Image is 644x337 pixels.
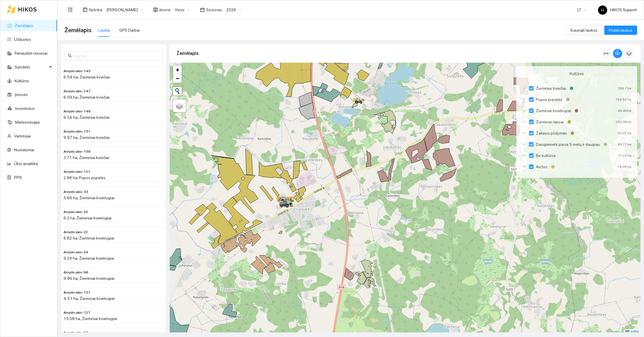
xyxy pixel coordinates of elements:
div: 66.21 ha [618,141,631,148]
span: 6.2 ha, Žieminiai kvietrugiai [64,216,112,220]
span: Žieminiai kviečiai [534,85,568,91]
span: 3.71 ha, Žieminiai kviečiai [64,155,109,160]
span: 6.09 ha, Žieminiai kviečiai [64,95,110,99]
span: Daugiametė pieva 5 metų ir daugiau [534,141,602,148]
span: Žieminiai kvietrugiai [534,108,573,114]
span: down [522,154,526,158]
span: Be kultūros [534,152,558,159]
div: 399.1 ha [618,85,631,91]
span: Arvydo ukis-24 [64,250,88,255]
button: Initiate a new search [173,87,182,95]
input: Paieška [73,53,159,59]
div: Žemėlapis [177,45,601,62]
a: Sujungti laukus [566,28,602,32]
span: HIKOS Support [598,7,637,12]
span: Avižos [534,164,550,170]
div: 16.05 ha [618,164,631,170]
span: shop [153,7,158,12]
span: 4.51 ha, Žieminiai kvietrugiai [64,296,115,301]
span: Pupos pupelės [534,96,565,103]
span: Arvydo ukis-149 [64,109,91,114]
span: menu-fold [68,7,73,12]
span: layout [83,7,87,12]
span: Arvydo ukis-147 [64,89,91,94]
a: Vartotojai [14,134,31,138]
span: Arvydo ukis-33 [64,189,88,195]
span: Sujungti laukus [570,27,597,33]
span: Žaliasis pūdymas [534,130,569,136]
span: Įmonė : [159,7,171,13]
a: Panaudoti resursai [15,51,47,55]
span: Žemėlapis [64,26,91,35]
span: LT [577,5,586,14]
span: H [601,5,604,15]
a: Inventorius [15,106,35,111]
span: calendar [200,7,205,12]
a: Zoom in [173,66,182,74]
span: 6.24 ha, Žieminiai kviečiai [64,115,110,120]
span: Arvydo ukis-101 [64,290,91,295]
span: Arvydo ukis-22 [64,229,88,235]
span: Pridėti laukus [609,27,632,33]
span: 9.96 ha, Žieminiai kvietrugiai [64,276,114,281]
a: Layers [173,99,186,112]
span: Sandėlis [15,61,47,73]
span: + [176,66,179,73]
span: Visos [175,5,190,14]
a: Pridėti laukus [604,28,637,32]
a: Nustatymai [14,148,34,152]
a: Ūkio analitika [14,161,38,166]
span: Arvydo ukis-20 [64,209,88,215]
span: 2026 [226,5,241,14]
span: down [522,142,526,146]
span: Arvydas Paukštys [106,5,143,14]
a: PPIS [14,175,22,180]
button: Sujungti laukus [566,26,602,35]
button: column-width [601,49,611,58]
div: Laukai [98,27,110,33]
span: 15.08 ha, Žieminiai kvietrugiai [64,316,117,321]
span: 9.97 ha, Žieminiai kviečiai [64,135,110,140]
span: 5.66 ha, Žieminiai kvietrugiai [64,196,114,200]
span: search [68,54,72,58]
div: 11.22 ha [618,152,631,159]
span: Aplinka : [89,7,103,13]
span: Arvydo ukis-145 [64,68,91,74]
a: Žemėlapis [15,23,33,28]
span: Arvydo ukis-151 [64,129,91,134]
span: 2.98 ha, Pupos pupelės [64,175,106,180]
span: down [522,165,526,169]
div: 253.08 ha [616,119,631,125]
a: Kultūros [15,78,29,83]
span: down [522,86,526,90]
a: Zoom out [173,74,182,83]
a: Užduotys [14,37,31,42]
span: Žieminiai rapsai [534,119,566,125]
span: Sezonas : [206,7,223,13]
div: 159.53 ha [615,96,631,103]
a: Leaflet [625,330,639,334]
span: 6.54 ha, Žieminiai kviečiai [64,75,110,79]
span: Arvydo ukis-63 [64,330,88,336]
span: column-width [602,51,610,56]
span: Arvydo ukis-98 [64,270,88,275]
span: down [522,120,526,124]
span: down [522,131,526,135]
div: 99.49 ha [618,108,631,114]
span: 9.29 ha, Žieminiai kvietrugiai [64,256,114,261]
span: Arvydo ukis-121 [64,169,90,175]
span: − [176,75,179,82]
a: Įmonės [15,92,28,97]
a: Meteorologija [15,120,40,125]
span: Arvydo ukis-156 [64,149,91,154]
span: Arvydo ukis-127 [64,310,90,315]
button: Pridėti laukus [604,26,637,35]
span: down [522,97,526,102]
span: Kultūros [570,70,584,77]
span: down [522,109,526,113]
div: 53.07 ha [618,130,631,136]
button: menu-fold [64,4,76,16]
span: 6.82 ha, Žieminiai kvietrugiai [64,236,114,240]
div: GPS Darbai [119,27,140,33]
